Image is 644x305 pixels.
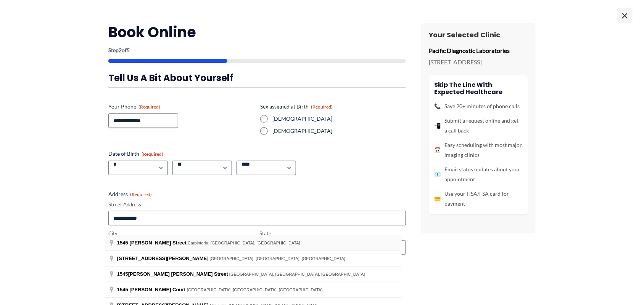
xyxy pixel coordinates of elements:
span: × [617,8,633,23]
span: 5 [127,47,130,53]
span: (Required) [142,151,163,157]
span: [STREET_ADDRESS][PERSON_NAME] [117,255,209,261]
h3: Tell us a bit about yourself [108,72,406,84]
li: Use your HSA/FSA card for payment [435,189,522,209]
label: [DEMOGRAPHIC_DATA] [272,127,406,135]
span: [GEOGRAPHIC_DATA], [GEOGRAPHIC_DATA], [GEOGRAPHIC_DATA] [229,272,365,276]
span: (Required) [130,192,152,197]
legend: Address [108,190,152,198]
span: 📅 [435,145,441,155]
h4: Skip the line with Expected Healthcare [435,81,522,96]
h3: Your Selected Clinic [429,30,528,39]
span: [GEOGRAPHIC_DATA], [GEOGRAPHIC_DATA], [GEOGRAPHIC_DATA] [187,287,323,292]
p: [STREET_ADDRESS] [429,56,528,68]
li: Save 20+ minutes of phone calls [435,101,522,111]
p: Pacific Diagnostic Laboratories [429,45,528,56]
span: Carpinteria, [GEOGRAPHIC_DATA], [GEOGRAPHIC_DATA] [188,241,300,245]
span: 💳 [435,194,441,204]
span: 📞 [435,101,441,111]
label: Your Phone [108,103,254,110]
legend: Date of Birth [108,150,163,158]
span: 📧 [435,169,441,179]
label: State [259,230,406,237]
span: (Required) [311,104,333,110]
label: City [108,230,255,237]
span: 1545 [117,240,128,246]
li: Easy scheduling with most major imaging clinics [435,140,522,160]
span: 1545 [117,271,229,277]
li: Email status updates about your appointment [435,164,522,184]
span: (Required) [138,104,160,110]
legend: Sex assigned at Birth [260,103,333,110]
p: Step of [108,48,406,53]
span: [PERSON_NAME] Street [130,240,187,246]
span: 1545 [PERSON_NAME] Court [117,287,186,292]
label: [DEMOGRAPHIC_DATA] [272,115,406,123]
h2: Book Online [108,23,406,42]
span: [PERSON_NAME] [PERSON_NAME] Street [128,271,228,277]
li: Submit a request online and get a call back [435,116,522,136]
span: [GEOGRAPHIC_DATA], [GEOGRAPHIC_DATA], [GEOGRAPHIC_DATA] [210,256,346,261]
span: 📲 [435,121,441,131]
label: Street Address [108,201,406,208]
span: 2 [119,47,122,53]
